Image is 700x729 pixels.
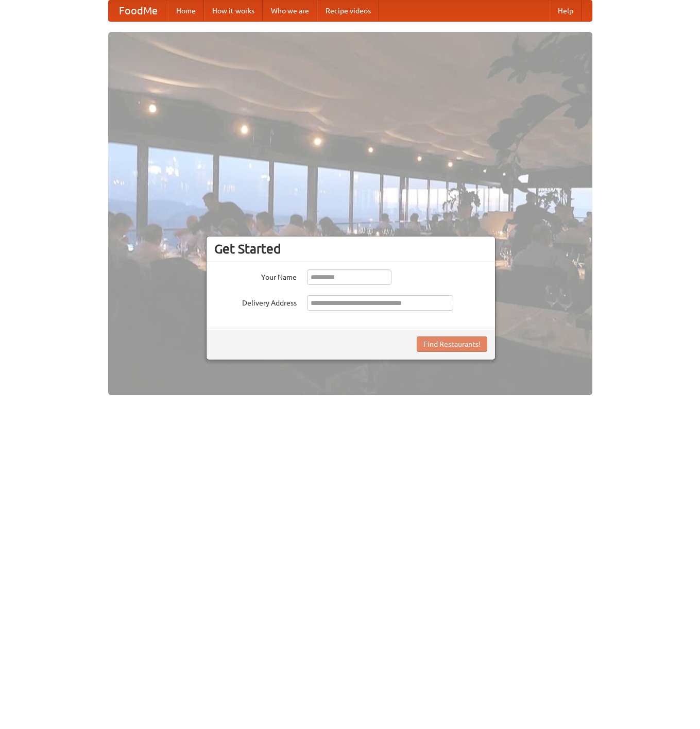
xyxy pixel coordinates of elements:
[168,1,204,21] a: Home
[214,295,297,308] label: Delivery Address
[263,1,317,21] a: Who we are
[550,1,582,21] a: Help
[417,336,487,352] button: Find Restaurants!
[204,1,263,21] a: How it works
[214,269,297,282] label: Your Name
[214,241,487,257] h3: Get Started
[109,1,168,21] a: FoodMe
[317,1,379,21] a: Recipe videos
